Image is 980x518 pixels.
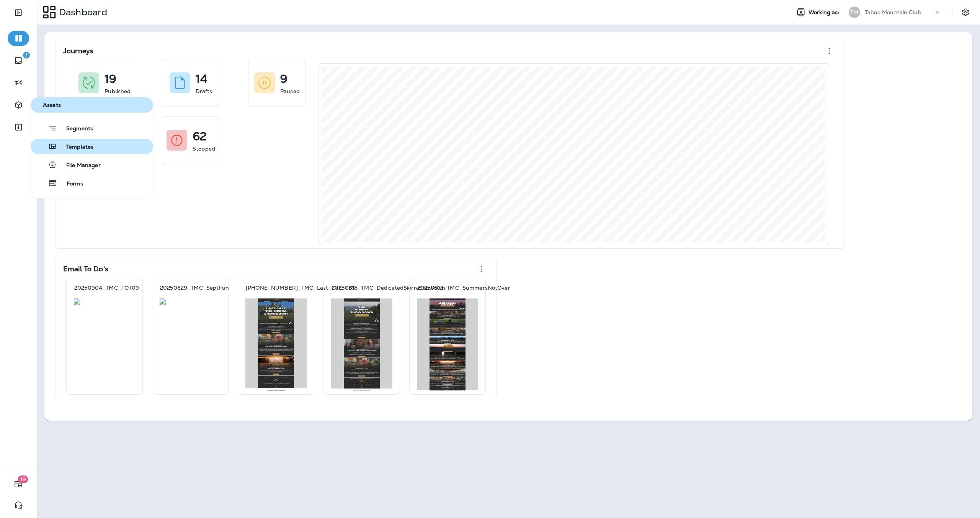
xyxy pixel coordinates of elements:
button: Segments [31,120,153,136]
span: File Manager [57,162,101,169]
p: Published [105,87,131,95]
span: Working as: [808,9,841,16]
p: 20250904_TMC_TOT09 [74,285,139,291]
p: Journeys [63,47,93,55]
span: Forms [57,180,83,188]
p: 14 [196,75,207,83]
p: 20250813_TMC_SummersNotOver [417,285,510,291]
span: Segments [57,125,93,133]
p: Dashboard [56,7,107,18]
p: 20250815_TMC_DedicatedSierraShowown [332,285,445,291]
img: 4858ce78-5414-4c02-a497-c62919d55e78.jpg [245,298,307,391]
img: fc50c279-86eb-4c31-98bd-9df61cd92ae7.jpg [331,298,392,391]
p: Email To Do's [63,265,108,273]
button: Templates [31,139,153,154]
p: Tahoe Mountain Club [865,9,921,15]
img: dc0f3c2b-ee54-4407-b6db-92ddb600789e.jpg [417,298,478,391]
button: Forms [31,175,153,191]
button: Assets [31,97,153,113]
p: Stopped [193,145,215,152]
img: 72e1aeb0-0e90-4649-b3be-2d492c17ba9a.jpg [74,298,135,305]
button: Settings [959,5,972,19]
button: File Manager [31,157,153,172]
div: TM [849,7,860,18]
p: 19 [105,75,116,83]
span: Assets [34,102,150,108]
span: 19 [18,475,28,483]
button: Expand Sidebar [8,5,29,20]
img: a6dd7b52-eb8f-409f-b6fc-18b54bfe501f.jpg [160,298,221,305]
p: 62 [193,133,207,140]
p: 9 [280,75,287,83]
span: Templates [57,144,93,151]
p: Drafts [196,87,212,95]
p: Paused [280,87,300,95]
p: 20250829_TMC_SeptFun [160,285,229,291]
p: [PHONE_NUMBER]_TMC_Last_Call_TSS [246,285,355,291]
